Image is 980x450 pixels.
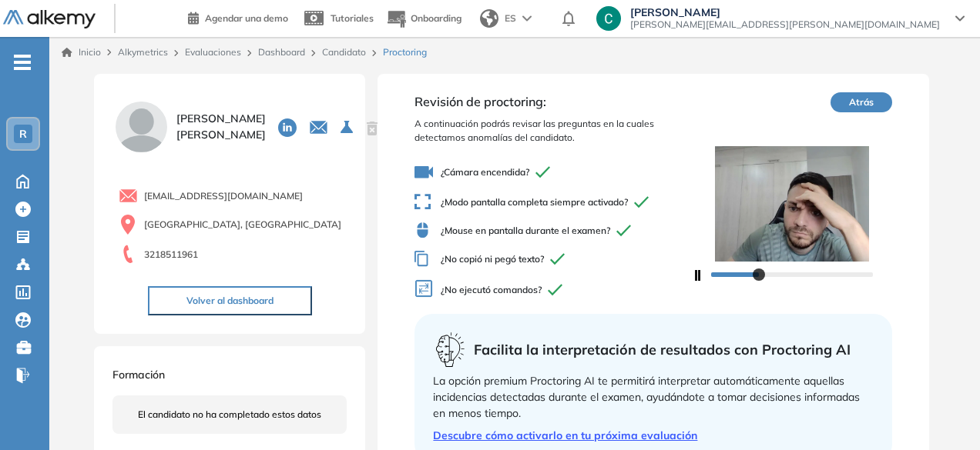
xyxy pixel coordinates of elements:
a: Evaluaciones [185,46,241,58]
span: Onboarding [411,12,461,24]
span: ¿Cámara encendida? [414,163,691,182]
span: [PERSON_NAME] [PERSON_NAME] [176,111,266,143]
span: El candidato no ha completado estos datos [138,408,321,422]
a: Agendar una demo [188,8,288,26]
span: [PERSON_NAME][EMAIL_ADDRESS][PERSON_NAME][DOMAIN_NAME] [630,18,940,31]
a: Inicio [62,45,101,59]
span: Tutoriales [331,12,374,24]
span: ¿No copió ni pegó texto? [414,251,691,267]
span: Formación [112,368,165,382]
a: Candidato [322,46,366,58]
a: Descubre cómo activarlo en tu próxima evaluación [433,428,873,444]
img: world [480,9,498,28]
span: ¿No ejecutó comandos? [414,279,691,302]
span: Agendar una demo [205,12,288,24]
span: [GEOGRAPHIC_DATA], [GEOGRAPHIC_DATA] [144,218,341,232]
span: [EMAIL_ADDRESS][DOMAIN_NAME] [144,189,303,203]
button: Atrás [831,92,892,112]
div: La opción premium Proctoring AI te permitirá interpretar automáticamente aquellas incidencias det... [433,373,873,422]
a: Dashboard [258,46,305,58]
button: Volver al dashboard [148,286,312,315]
span: R [19,128,27,140]
img: Logo [3,10,96,29]
span: A continuación podrás revisar las preguntas en la cuales detectamos anomalías del candidato. [414,117,691,145]
span: ¿Mouse en pantalla durante el examen? [414,222,691,238]
span: Proctoring [383,45,427,59]
span: 3218511961 [144,248,198,262]
button: Onboarding [386,2,461,35]
span: ¿Modo pantalla completa siempre activado? [414,194,691,210]
span: Facilita la interpretación de resultados con Proctoring AI [474,339,851,360]
span: Alkymetrics [118,46,168,58]
span: Revisión de proctoring: [414,92,691,111]
span: ES [505,12,516,25]
span: [PERSON_NAME] [630,6,940,18]
i: - [14,61,31,64]
img: arrow [522,15,532,22]
img: PROFILE_MENU_LOGO_USER [112,98,169,155]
